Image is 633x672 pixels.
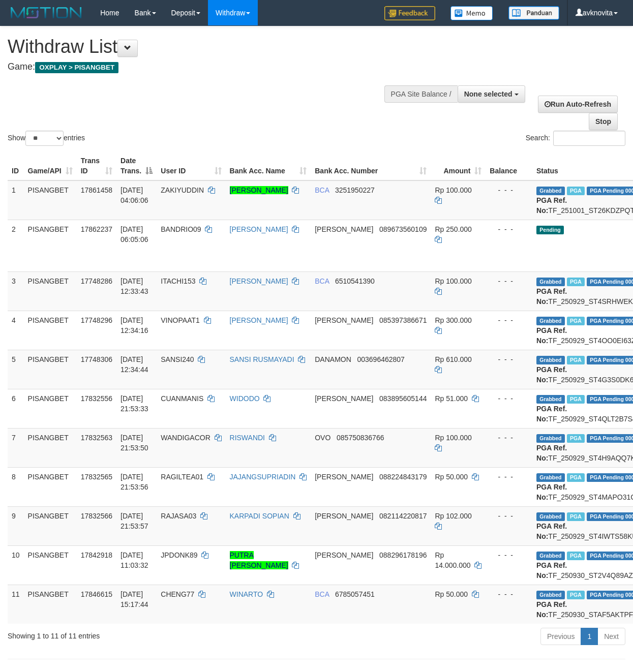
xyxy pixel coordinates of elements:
[8,131,85,146] label: Show entries
[120,225,148,243] span: [DATE] 06:05:06
[81,551,112,559] span: 17842918
[490,393,528,404] div: - - -
[120,277,148,295] span: [DATE] 12:33:43
[120,434,148,452] span: [DATE] 21:53:50
[226,151,311,180] th: Bank Acc. Name: activate to sort column ascending
[8,389,24,428] td: 6
[24,271,77,311] td: PISANGBET
[161,394,203,403] span: CUANMANIS
[567,591,585,599] span: Marked by avksona
[567,434,585,443] span: Marked by avknovia
[567,187,585,195] span: Marked by avkwilly
[567,473,585,482] span: Marked by avknovia
[490,224,528,234] div: - - -
[230,551,288,569] a: PUTRA [PERSON_NAME]
[161,277,195,285] span: ITACHI153
[335,277,375,285] span: Copy 6510541390 to clipboard
[81,473,112,481] span: 17832565
[8,350,24,389] td: 5
[8,37,412,57] h1: Withdraw List
[384,85,458,103] div: PGA Site Balance /
[435,316,471,324] span: Rp 300.000
[536,473,565,482] span: Grabbed
[230,512,289,520] a: KARPADI SOPIAN
[335,590,375,598] span: Copy 6785057451 to clipboard
[120,316,148,334] span: [DATE] 12:34:16
[490,185,528,195] div: - - -
[24,350,77,389] td: PISANGBET
[567,356,585,364] span: Marked by avksona
[8,180,24,220] td: 1
[536,395,565,404] span: Grabbed
[120,512,148,530] span: [DATE] 21:53:57
[81,590,112,598] span: 17846615
[24,220,77,271] td: PISANGBET
[81,225,112,233] span: 17862237
[24,545,77,585] td: PISANGBET
[230,394,260,403] a: WIDODO
[508,6,559,20] img: panduan.png
[536,552,565,560] span: Grabbed
[315,355,351,363] span: DANAMON
[230,277,288,285] a: [PERSON_NAME]
[315,473,373,481] span: [PERSON_NAME]
[435,512,471,520] span: Rp 102.000
[8,467,24,506] td: 8
[536,196,567,215] b: PGA Ref. No:
[120,186,148,204] span: [DATE] 04:06:06
[230,590,263,598] a: WINARTO
[8,271,24,311] td: 3
[161,434,210,442] span: WANDIGACOR
[435,186,471,194] span: Rp 100.000
[536,405,567,423] b: PGA Ref. No:
[490,472,528,482] div: - - -
[435,473,468,481] span: Rp 50.000
[536,434,565,443] span: Grabbed
[490,589,528,599] div: - - -
[486,151,532,180] th: Balance
[81,355,112,363] span: 17748306
[567,512,585,521] span: Marked by avknovia
[230,434,265,442] a: RISWANDI
[536,561,567,579] b: PGA Ref. No:
[8,220,24,271] td: 2
[24,585,77,624] td: PISANGBET
[335,186,375,194] span: Copy 3251950227 to clipboard
[526,131,625,146] label: Search:
[536,444,567,462] b: PGA Ref. No:
[435,355,471,363] span: Rp 610.000
[379,225,427,233] span: Copy 089673560109 to clipboard
[161,355,194,363] span: SANSI240
[464,90,513,98] span: None selected
[490,276,528,286] div: - - -
[458,85,525,103] button: None selected
[230,225,288,233] a: [PERSON_NAME]
[161,225,201,233] span: BANDRIO09
[538,96,618,113] a: Run Auto-Refresh
[81,277,112,285] span: 17748286
[435,394,468,403] span: Rp 51.000
[116,151,157,180] th: Date Trans.: activate to sort column descending
[597,628,625,645] a: Next
[161,186,204,194] span: ZAKIYUDDIN
[431,151,486,180] th: Amount: activate to sort column ascending
[435,551,470,569] span: Rp 14.000.000
[315,551,373,559] span: [PERSON_NAME]
[24,389,77,428] td: PISANGBET
[450,6,493,20] img: Button%20Memo.svg
[315,590,329,598] span: BCA
[8,151,24,180] th: ID
[24,180,77,220] td: PISANGBET
[315,512,373,520] span: [PERSON_NAME]
[24,428,77,467] td: PISANGBET
[25,131,64,146] select: Showentries
[35,62,118,73] span: OXPLAY > PISANGBET
[81,394,112,403] span: 17832556
[120,355,148,374] span: [DATE] 12:34:44
[8,311,24,350] td: 4
[536,591,565,599] span: Grabbed
[315,225,373,233] span: [PERSON_NAME]
[8,5,85,20] img: MOTION_logo.png
[536,483,567,501] b: PGA Ref. No:
[490,354,528,364] div: - - -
